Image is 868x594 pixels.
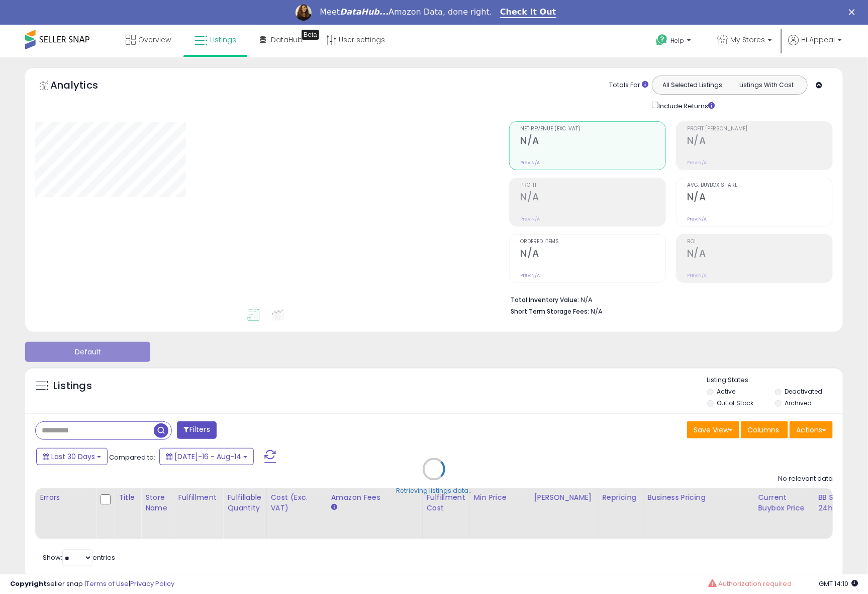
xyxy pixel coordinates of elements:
div: Totals For [609,81,648,90]
h2: N/A [687,248,832,261]
img: Profile image for Georgie [296,5,312,21]
span: Profit [PERSON_NAME] [687,126,832,132]
b: Short Term Storage Fees: [511,307,589,316]
div: Include Returns [644,100,727,111]
i: Get Help [655,34,668,46]
div: seller snap | | [10,579,174,589]
span: Listings [210,35,236,45]
h2: N/A [520,135,665,148]
span: Net Revenue (Exc. VAT) [520,126,665,132]
a: Overview [118,25,178,55]
a: Check It Out [500,7,556,18]
a: Help [648,26,701,57]
small: Prev: N/A [520,160,540,166]
span: Help [670,36,684,45]
small: Prev: N/A [520,216,540,222]
small: Prev: N/A [687,160,707,166]
span: Profit [520,183,665,188]
li: N/A [511,293,825,305]
div: Close [849,9,859,15]
span: N/A [591,307,603,316]
button: Default [25,342,150,362]
strong: Copyright [10,579,47,588]
button: Listings With Cost [729,79,804,92]
h2: N/A [520,248,665,261]
h2: N/A [520,191,665,205]
span: Overview [138,35,171,45]
small: Prev: N/A [520,272,540,278]
small: Prev: N/A [687,272,707,278]
span: Avg. Buybox Share [687,183,832,188]
div: Retrieving listings data.. [397,487,472,496]
a: DataHub [252,25,310,55]
small: Prev: N/A [687,216,707,222]
a: Hi Appeal [788,35,842,57]
a: My Stores [710,25,780,57]
span: My Stores [730,35,765,45]
button: All Selected Listings [655,79,730,92]
span: Hi Appeal [801,35,835,45]
b: Total Inventory Value: [511,295,579,304]
span: Ordered Items [520,239,665,245]
div: Meet Amazon Data, done right. [320,7,492,17]
a: User settings [319,25,393,55]
span: ROI [687,239,832,245]
h2: N/A [687,135,832,148]
h5: Analytics [50,78,118,95]
a: Listings [187,25,244,55]
span: DataHub [271,35,303,45]
div: Tooltip anchor [302,30,319,40]
i: DataHub... [340,7,389,17]
h2: N/A [687,191,832,205]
